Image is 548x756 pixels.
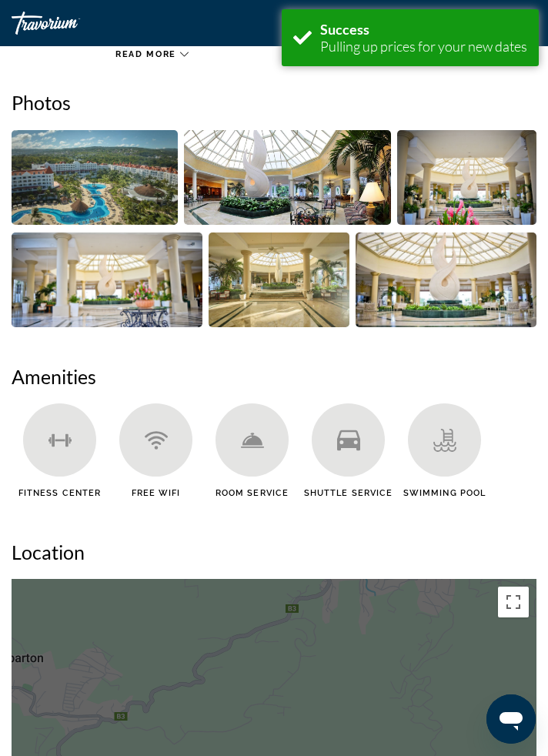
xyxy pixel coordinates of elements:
[12,232,202,328] button: Open full-screen image slider
[403,488,486,498] span: Swimming Pool
[320,38,527,55] div: Pulling up prices for your new dates
[486,694,536,744] iframe: Button to launch messaging window
[320,21,527,38] div: Success
[356,232,536,328] button: Open full-screen image slider
[216,488,289,498] span: Room Service
[12,91,536,114] h2: Photos
[12,129,178,226] button: Open full-screen image slider
[304,488,393,498] span: Shuttle Service
[209,232,349,328] button: Open full-screen image slider
[132,488,181,498] span: Free WiFi
[115,49,176,59] span: Read more
[12,540,536,564] h2: Location
[397,129,536,226] button: Open full-screen image slider
[184,129,391,226] button: Open full-screen image slider
[12,12,127,35] a: Travorium
[12,365,536,388] h2: Amenities
[18,488,101,498] span: Fitness Center
[115,49,189,60] button: Read more
[498,587,529,617] button: Toggle fullscreen view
